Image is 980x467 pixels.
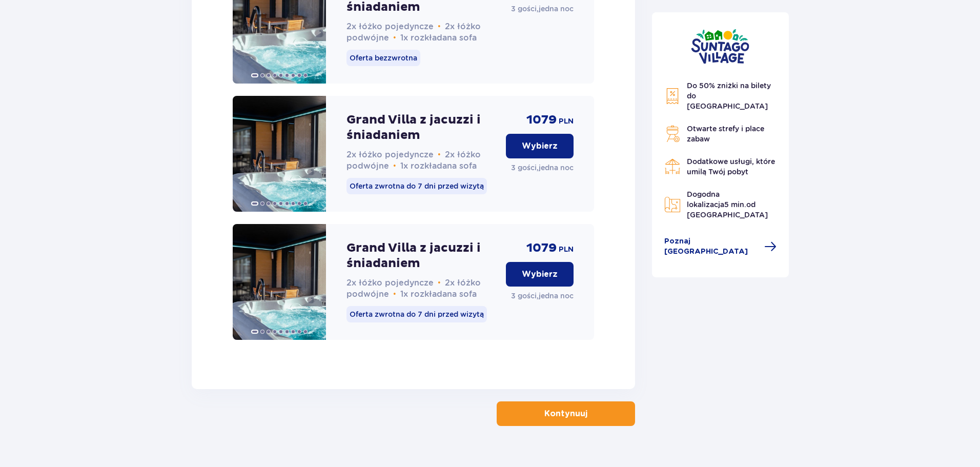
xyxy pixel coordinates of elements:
[724,200,746,209] span: 5 min.
[506,134,574,158] button: Wybierz
[393,289,396,299] span: •
[438,150,441,160] span: •
[506,262,574,287] button: Wybierz
[687,125,764,143] span: Otwarte strefy i place zabaw
[438,278,441,288] span: •
[346,150,434,159] span: 2x łóżko pojedyncze
[522,140,558,152] p: Wybierz
[346,112,498,143] p: Grand Villa z jacuzzi i śniadaniem
[687,82,771,110] span: Do 50% zniżki na bilety do [GEOGRAPHIC_DATA]
[346,306,487,322] p: Oferta zwrotna do 7 dni przed wizytą
[346,50,420,66] p: Oferta bezzwrotna
[664,88,681,105] img: Discount Icon
[346,240,498,271] p: Grand Villa z jacuzzi i śniadaniem
[526,112,557,128] p: 1079
[393,33,396,43] span: •
[400,33,477,43] span: 1x rozkładana sofa
[522,269,558,280] p: Wybierz
[664,158,681,175] img: Restaurant Icon
[691,29,749,64] img: Suntago Village
[438,22,441,32] span: •
[664,126,681,142] img: Grill Icon
[559,245,574,255] p: PLN
[544,408,587,419] p: Kontynuuj
[511,163,574,173] p: 3 gości , jedna noc
[511,291,574,301] p: 3 gości , jedna noc
[526,240,557,256] p: 1079
[559,116,574,127] p: PLN
[664,236,759,257] span: Poznaj [GEOGRAPHIC_DATA]
[233,96,326,212] img: Grand Villa z jacuzzi i śniadaniem
[497,401,635,426] button: Kontynuuj
[664,196,681,213] img: Map Icon
[687,190,768,219] span: Dogodna lokalizacja od [GEOGRAPHIC_DATA]
[400,289,477,299] span: 1x rozkładana sofa
[687,157,775,176] span: Dodatkowe usługi, które umilą Twój pobyt
[346,22,434,31] span: 2x łóżko pojedyncze
[393,161,396,171] span: •
[400,161,477,171] span: 1x rozkładana sofa
[346,278,434,288] span: 2x łóżko pojedyncze
[511,4,574,14] p: 3 gości , jedna noc
[664,236,777,257] a: Poznaj [GEOGRAPHIC_DATA]
[346,178,487,194] p: Oferta zwrotna do 7 dni przed wizytą
[233,224,326,340] img: Grand Villa z jacuzzi i śniadaniem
